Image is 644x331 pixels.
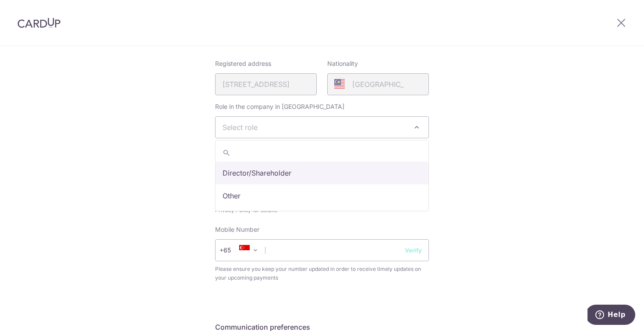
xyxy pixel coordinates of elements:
[216,184,428,207] li: Other
[223,123,258,132] span: Select role
[215,265,429,282] span: Please ensure you keep your number updated in order to receive timely updates on your upcoming pa...
[215,102,344,111] label: Role in the company in [GEOGRAPHIC_DATA]
[327,59,358,68] label: Nationality
[587,305,635,327] iframe: Opens a widget where you can find more information
[222,245,243,255] span: +65
[216,162,428,184] li: Director/Shareholder
[215,59,271,68] label: Registered address
[405,246,422,255] button: Verify
[215,225,259,234] label: Mobile Number
[219,245,243,255] span: +65
[18,18,60,28] img: CardUp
